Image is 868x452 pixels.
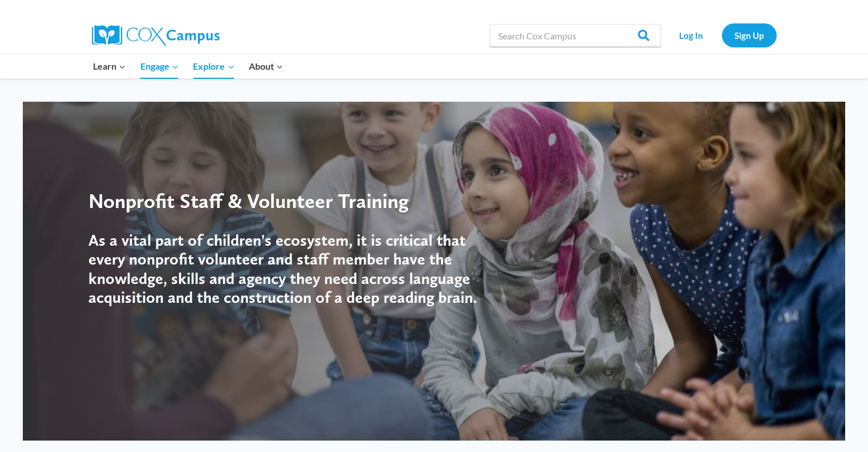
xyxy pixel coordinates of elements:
span: About [249,59,283,74]
nav: Primary Navigation [86,54,290,78]
a: Sign Up [722,23,777,47]
input: Search Cox Campus [490,24,661,47]
h4: As a vital part of children's ecosystem, it is critical that every nonprofit volunteer and staff ... [88,231,494,307]
nav: Secondary Navigation [667,23,777,47]
span: Explore [193,59,234,74]
div: Nonprofit Staff & Volunteer Training [88,189,494,213]
img: Cox Campus [92,25,220,46]
span: Engage [140,59,179,74]
span: Learn [93,59,126,74]
a: Log In [667,23,716,47]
